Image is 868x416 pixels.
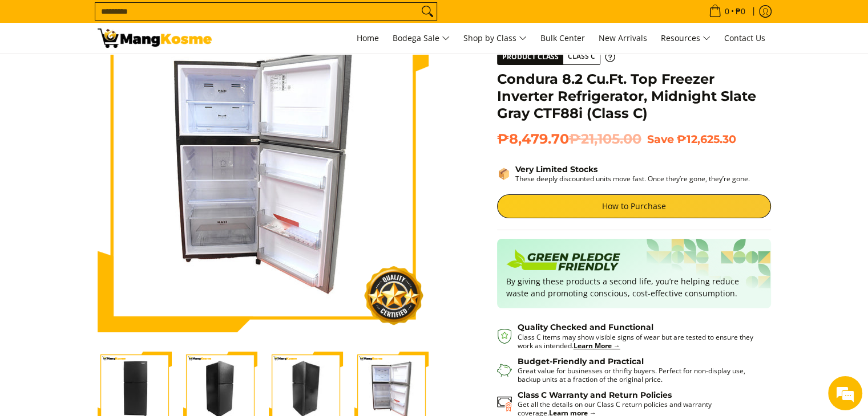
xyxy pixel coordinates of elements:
a: New Arrivals [593,23,653,54]
strong: Quality Checked and Functional [518,322,653,332]
span: Bulk Center [540,32,585,43]
span: Bodega Sale [393,31,450,46]
strong: Class C Warranty and Return Policies [518,390,672,400]
strong: Budget-Friendly and Practical [518,356,644,366]
textarea: Type your message and hit 'Enter' [6,287,217,327]
span: • [705,5,749,18]
p: Great value for businesses or thrifty buyers. Perfect for non-display use, backup units at a frac... [518,366,760,384]
img: Condura 8.2 Cu.Ft. Top Freezer Inverter Refrigerator, Midnight Slate Gray CTF88i (Class C) [98,2,429,332]
img: Condura 8.2 Cu.Ft. Top Freezer Inverter Refrigerator, Midnight Slate G | Mang Kosme [98,28,212,48]
span: Shop by Class [463,31,527,46]
div: Chat with us now [59,64,192,79]
a: Product Class Class C [497,49,615,65]
span: Class C [563,50,600,64]
h1: Condura 8.2 Cu.Ft. Top Freezer Inverter Refrigerator, Midnight Slate Gray CTF88i (Class C) [497,71,771,122]
p: These deeply discounted units move fast. Once they’re gone, they’re gone. [515,174,750,183]
nav: Main Menu [223,23,771,54]
a: Resources [655,23,716,54]
span: ₱12,625.30 [677,132,736,146]
span: 0 [723,7,731,15]
span: Save [647,132,674,146]
div: Minimize live chat window [187,6,215,33]
a: Learn More → [574,341,620,350]
img: Badge sustainability green pledge friendly [506,248,620,275]
p: Class C items may show visible signs of wear but are tested to ensure they work as intended. [518,333,760,350]
a: Bodega Sale [387,23,455,54]
p: By giving these products a second life, you’re helping reduce waste and promoting conscious, cost... [506,275,762,299]
del: ₱21,105.00 [569,130,641,148]
span: ₱8,479.70 [497,130,641,148]
a: Bulk Center [535,23,591,54]
span: New Arrivals [599,32,647,43]
a: Shop by Class [458,23,532,54]
span: Contact Us [724,32,765,43]
span: Home [357,32,379,43]
span: Product Class [498,50,563,64]
a: How to Purchase [497,194,771,218]
span: ₱0 [734,7,747,15]
span: We're online! [66,132,158,247]
span: Resources [661,31,710,46]
strong: Very Limited Stocks [515,164,597,174]
button: Search [418,3,437,20]
a: Home [351,23,385,54]
a: Contact Us [718,23,771,54]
